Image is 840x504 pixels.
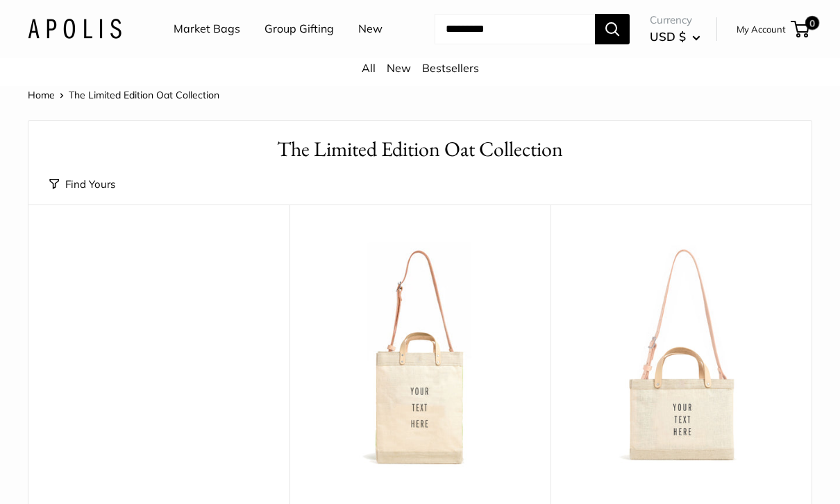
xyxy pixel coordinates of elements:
[792,21,809,37] a: 0
[737,21,786,37] a: My Account
[422,61,479,75] a: Bestsellers
[303,239,537,472] a: Market Bag in Oat StrapMarket Bag in Oat Strap
[650,10,700,30] span: Currency
[595,14,630,44] button: Search
[28,89,55,101] a: Home
[650,26,700,48] button: USD $
[435,14,595,44] input: Search...
[303,239,537,472] img: Market Bag in Oat Strap
[564,239,798,472] img: Petite Market Bag in Oat with Strap
[358,19,383,40] a: New
[362,61,376,75] a: All
[28,86,219,104] nav: Breadcrumb
[805,16,819,30] span: 0
[650,29,686,44] span: USD $
[564,239,798,472] a: Petite Market Bag in Oat with StrapPetite Market Bag in Oat with Strap
[49,175,115,194] button: Find Yours
[387,61,411,75] a: New
[49,134,791,164] h1: The Limited Edition Oat Collection
[174,19,240,40] a: Market Bags
[28,19,121,39] img: Apolis
[264,19,334,40] a: Group Gifting
[69,89,219,101] span: The Limited Edition Oat Collection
